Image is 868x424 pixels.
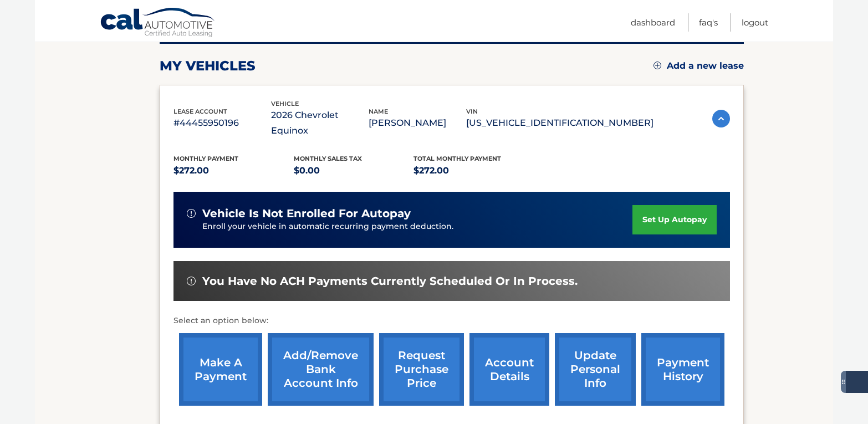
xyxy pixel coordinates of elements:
span: name [369,108,388,115]
span: Monthly sales Tax [294,155,362,162]
img: alert-white.svg [187,277,196,285]
span: vehicle [271,100,299,108]
h2: my vehicles [160,58,256,74]
a: Dashboard [631,13,675,32]
a: set up autopay [632,205,717,234]
a: make a payment [179,333,262,406]
a: update personal info [555,333,636,406]
a: FAQ's [699,13,718,32]
span: You have no ACH payments currently scheduled or in process. [202,274,578,288]
a: request purchase price [379,333,464,406]
a: Logout [742,13,768,32]
a: Add a new lease [653,60,744,71]
p: $272.00 [413,163,534,178]
p: $272.00 [173,163,294,178]
img: alert-white.svg [187,209,196,218]
a: payment history [641,333,724,406]
p: Enroll your vehicle in automatic recurring payment deduction. [202,221,632,233]
span: Total Monthly Payment [413,155,501,162]
span: vehicle is not enrolled for autopay [202,207,411,221]
a: Add/Remove bank account info [268,333,374,406]
img: accordion-active.svg [712,110,730,127]
p: $0.00 [294,163,414,178]
span: lease account [173,108,227,115]
a: account details [469,333,549,406]
p: Select an option below: [173,314,730,328]
p: [US_VEHICLE_IDENTIFICATION_NUMBER] [466,115,653,131]
p: #44455950196 [173,115,271,131]
img: add.svg [653,62,661,69]
a: Cal Automotive [100,7,216,39]
p: 2026 Chevrolet Equinox [271,108,369,139]
p: [PERSON_NAME] [369,115,466,131]
span: vin [466,108,478,115]
span: Monthly Payment [173,155,238,162]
